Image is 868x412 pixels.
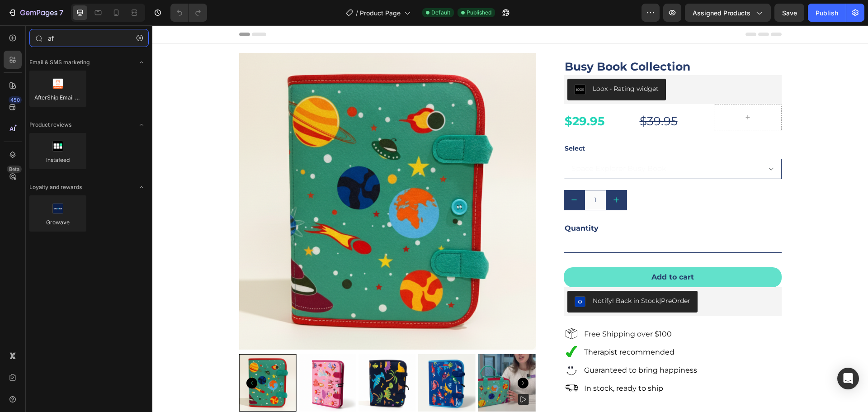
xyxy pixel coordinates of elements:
[412,165,432,185] button: decrement
[170,4,207,22] div: Undo/Redo
[134,55,149,70] span: Toggle open
[7,166,22,173] div: Beta
[774,4,804,22] button: Save
[422,271,433,282] img: Notify_Me_Logo.png
[29,121,71,129] span: Product reviews
[356,8,358,18] span: /
[9,96,22,104] div: 450
[134,118,149,132] span: Toggle open
[431,9,450,17] span: Default
[415,265,545,287] button: Notify! Back in Stock|PreOrder
[411,88,479,105] div: $29.95
[440,271,538,280] div: Notify! Back in Stock|PreOrder
[432,359,511,367] span: In stock, ready to ship
[412,197,628,210] p: Quantity
[467,9,491,17] span: Published
[134,180,149,194] span: Toggle open
[499,246,542,259] div: Add to cart
[422,59,433,70] img: loox.png
[365,352,376,363] button: Carousel Next Arrow
[29,29,149,47] input: Search Shopify Apps
[432,303,545,316] p: Free Shipping over $100
[486,88,554,105] div: $39.95
[411,355,427,370] img: gempages_549273404100838178-b3a54d16-241b-4e02-9d97-f7e74b09b2fd.svg
[808,4,846,22] button: Publish
[454,165,474,185] button: increment
[432,165,454,185] input: quantity
[411,242,629,262] button: Add to cart
[412,302,426,315] img: gempages_549273404100838178-180c3868-4e2a-4773-84e3-61b82a0b2fe7.svg
[432,322,522,331] span: Therapist recommended
[412,339,426,352] img: gempages_549273404100838178-9203c122-ab6f-495d-a748-013ebfb1ee5e.svg
[685,4,771,22] button: Assigned Products
[816,8,838,18] div: Publish
[59,7,63,18] p: 7
[837,368,859,389] div: Open Intercom Messenger
[29,183,82,191] span: Loyalty and rewards
[411,117,434,130] legend: Select
[782,9,797,17] span: Save
[360,8,401,18] span: Product Page
[4,4,67,22] button: 7
[415,53,514,75] button: Loox - Rating widget
[412,320,426,333] img: gempages_549273404100838178-8bb0b974-52f5-4fa9-84e8-3bc438b342a9.svg
[432,341,545,349] span: Guaranteed to bring happiness
[693,8,750,18] span: Assigned Products
[411,33,629,50] h1: Busy Book Collection
[440,59,506,68] div: Loox - Rating widget
[152,25,868,412] iframe: Design area
[29,58,90,66] span: Email & SMS marketing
